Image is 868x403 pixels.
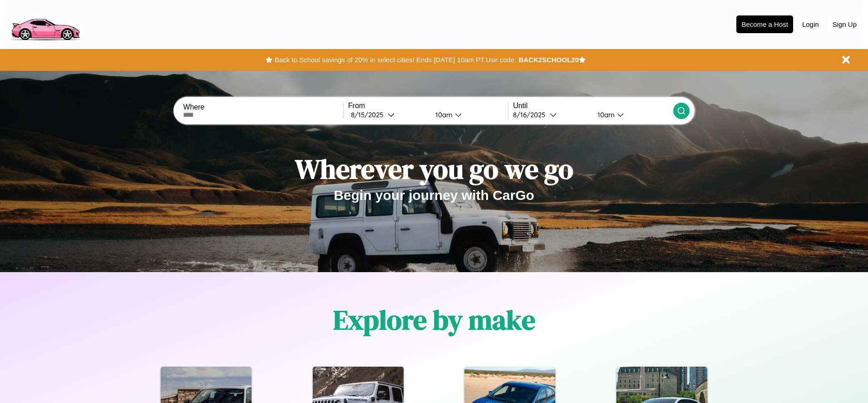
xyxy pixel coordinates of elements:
button: Login [798,16,824,33]
button: 10am [590,110,673,119]
button: 8/15/2025 [348,110,428,119]
div: 8 / 16 / 2025 [513,110,550,119]
button: Sign Up [828,16,861,33]
h1: Explore by make [333,301,535,338]
img: logo [7,5,84,43]
label: Where [183,103,343,111]
div: 10am [593,110,617,119]
b: BACK2SCHOOL20 [518,56,579,64]
button: Become a Host [736,15,793,33]
button: 10am [428,110,508,119]
label: From [348,102,508,110]
div: 8 / 15 / 2025 [351,110,388,119]
button: Back to School savings of 20% in select cities! Ends [DATE] 10am PT.Use code: [272,54,518,66]
label: Until [513,102,673,110]
div: 10am [431,110,455,119]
